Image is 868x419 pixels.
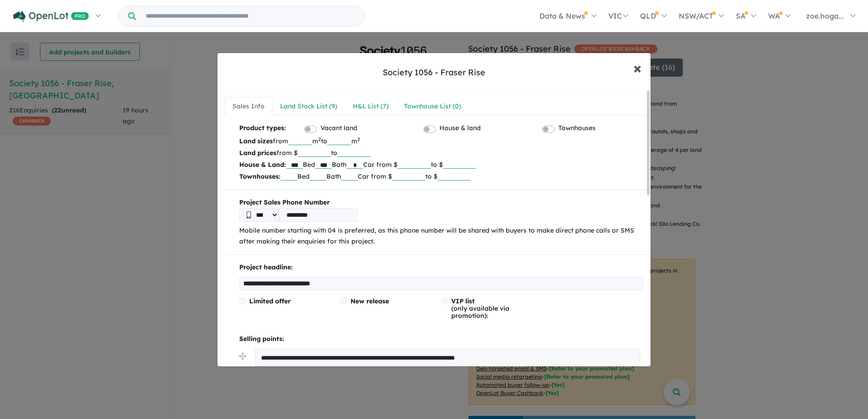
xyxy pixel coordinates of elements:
[239,172,281,180] b: Townhouses:
[451,297,509,320] span: (only available via promotion):
[239,197,643,208] b: Project Sales Phone Number
[249,297,291,305] span: Limited offer
[239,123,286,135] b: Product types:
[451,297,475,305] span: VIP list
[633,58,641,78] span: ×
[239,353,246,360] img: drag.svg
[239,137,273,145] b: Land sizes
[439,123,481,134] label: House & land
[806,11,844,20] span: zoe.hoga...
[280,101,337,112] div: Land Stock List ( 9 )
[239,161,286,169] b: House & Land:
[404,101,461,112] div: Townhouse List ( 0 )
[239,159,643,171] p: Bed Bath Car from $ to $
[350,297,389,305] span: New release
[239,135,643,147] p: from m to m
[239,149,276,157] b: Land prices
[239,147,643,159] p: from $ to
[321,123,357,134] label: Vacant land
[247,211,251,219] img: Phone icon
[357,136,360,142] sup: 2
[232,101,265,112] div: Sales Info
[383,67,485,78] div: Society 1056 - Fraser Rise
[239,262,643,273] p: Project headline:
[13,11,89,22] img: Openlot PRO Logo White
[239,334,643,345] p: Selling points:
[318,136,321,142] sup: 2
[138,6,363,26] input: Try estate name, suburb, builder or developer
[239,171,643,182] p: Bed Bath Car from $ to $
[558,123,596,134] label: Townhouses
[239,225,643,247] p: Mobile number starting with 04 is preferred, as this phone number will be shared with buyers to m...
[353,101,389,112] div: H&L List ( 7 )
